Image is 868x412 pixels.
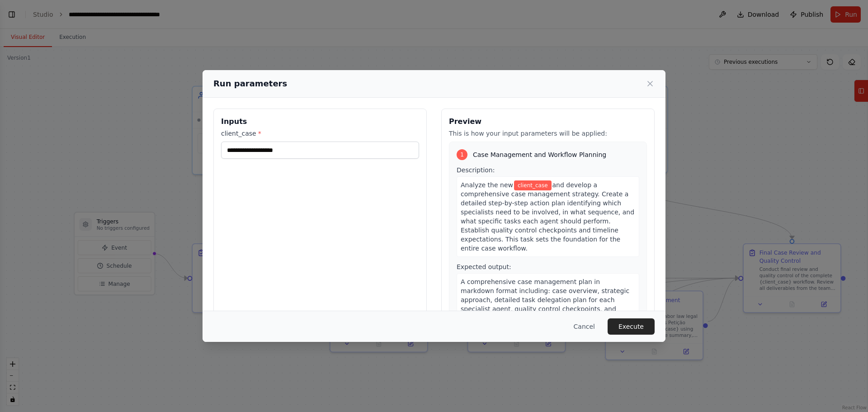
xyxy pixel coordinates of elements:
span: Description: [457,166,495,174]
button: Cancel [566,318,602,335]
span: Case Management and Workflow Planning [473,150,606,159]
span: and develop a comprehensive case management strategy. Create a detailed step-by-step action plan ... [461,181,634,252]
label: client_case [221,129,419,138]
span: Analyze the new [461,181,513,189]
p: This is how your input parameters will be applied: [449,129,647,138]
span: Expected output: [457,263,511,270]
span: A comprehensive case management plan in markdown format including: case overview, strategic appro... [461,278,629,322]
h2: Run parameters [213,77,287,90]
h3: Inputs [221,116,419,127]
div: 1 [457,149,467,160]
span: Variable: client_case [514,180,552,190]
button: Execute [608,318,655,335]
h3: Preview [449,116,647,127]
